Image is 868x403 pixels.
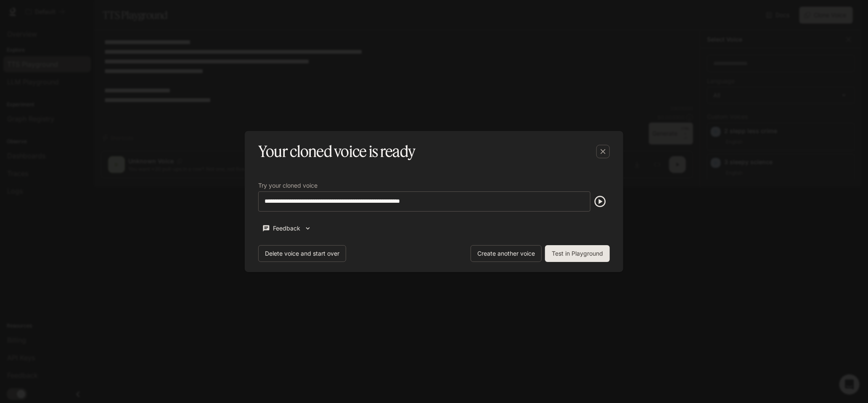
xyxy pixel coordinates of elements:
button: Test in Playground [545,245,610,262]
button: Feedback [258,222,315,236]
button: Create another voice [471,245,542,262]
button: Delete voice and start over [258,245,346,262]
h5: Your cloned voice is ready [258,141,415,162]
p: Try your cloned voice [258,183,318,188]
